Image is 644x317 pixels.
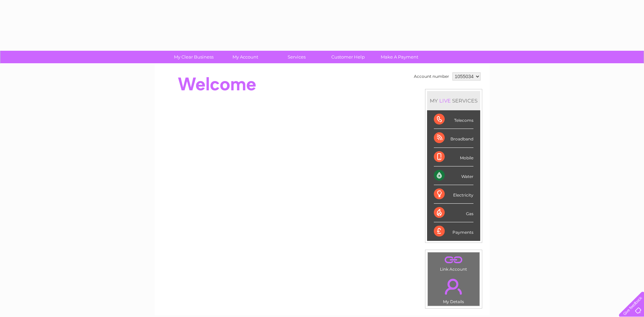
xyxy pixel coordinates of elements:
div: Payments [434,222,473,241]
div: Mobile [434,148,473,166]
a: . [429,275,478,298]
td: Link Account [427,252,480,273]
td: Account number [412,71,451,82]
a: Services [269,51,325,63]
div: Gas [434,204,473,222]
div: MY SERVICES [427,91,480,110]
a: My Account [217,51,273,63]
td: My Details [427,273,480,306]
a: . [429,254,478,266]
div: Electricity [434,185,473,204]
div: Water [434,166,473,185]
div: Telecoms [434,110,473,129]
a: Make A Payment [372,51,427,63]
div: Broadband [434,129,473,148]
a: Customer Help [320,51,376,63]
a: My Clear Business [166,51,222,63]
div: LIVE [438,97,452,104]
